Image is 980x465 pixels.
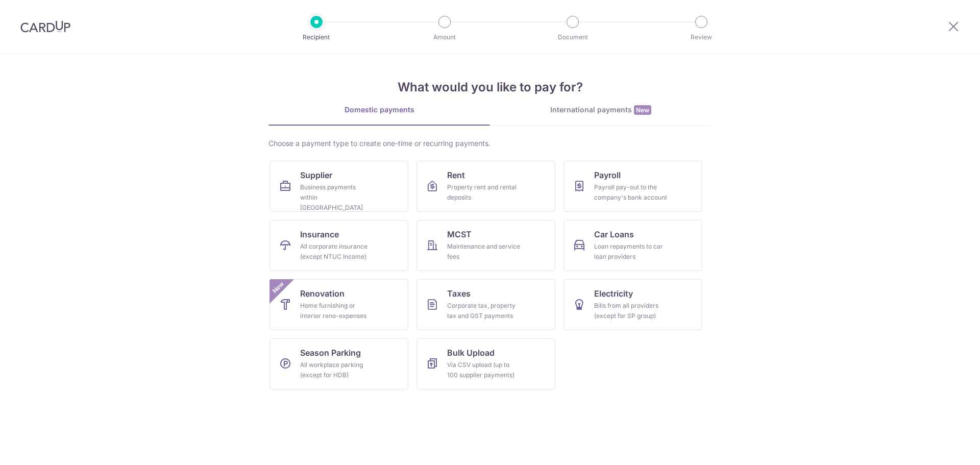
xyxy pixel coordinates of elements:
[269,220,408,271] a: InsuranceAll corporate insurance (except NTUC Income)
[416,220,555,271] a: MCSTMaintenance and service fees
[447,287,471,300] span: Taxes
[300,287,345,300] span: Renovation
[634,105,651,115] span: New
[447,228,472,240] span: MCST
[268,78,712,96] h4: What would you like to pay for?
[300,228,339,240] span: Insurance
[563,220,702,271] a: Car LoansLoan repayments to car loan providers
[447,241,521,262] div: Maintenance and service fees
[447,347,495,359] span: Bulk Upload
[447,182,521,203] div: Property rent and rental deposits
[269,279,408,330] a: RenovationHome furnishing or interior reno-expensesNew
[300,241,374,262] div: All corporate insurance (except NTUC Income)
[300,169,332,181] span: Supplier
[594,287,633,300] span: Electricity
[594,169,621,181] span: Payroll
[594,182,668,203] div: Payroll pay-out to the company's bank account
[594,228,634,240] span: Car Loans
[447,301,521,321] div: Corporate tax, property tax and GST payments
[300,360,374,380] div: All workplace parking (except for HDB)
[664,32,739,42] p: Review
[279,32,354,42] p: Recipient
[300,347,361,359] span: Season Parking
[269,161,408,212] a: SupplierBusiness payments within [GEOGRAPHIC_DATA]
[269,338,408,389] a: Season ParkingAll workplace parking (except for HDB)
[563,279,702,330] a: ElectricityBills from all providers (except for SP group)
[300,301,374,321] div: Home furnishing or interior reno-expenses
[563,161,702,212] a: PayrollPayroll pay-out to the company's bank account
[447,360,521,380] div: Via CSV upload (up to 100 supplier payments)
[594,301,668,321] div: Bills from all providers (except for SP group)
[594,241,668,262] div: Loan repayments to car loan providers
[20,20,70,33] img: CardUp
[268,138,712,149] div: Choose a payment type to create one-time or recurring payments.
[270,279,287,296] span: New
[268,105,490,115] div: Domestic payments
[416,279,555,330] a: TaxesCorporate tax, property tax and GST payments
[447,169,465,181] span: Rent
[535,32,610,42] p: Document
[416,161,555,212] a: RentProperty rent and rental deposits
[490,105,712,115] div: International payments
[300,182,374,213] div: Business payments within [GEOGRAPHIC_DATA]
[407,32,482,42] p: Amount
[416,338,555,389] a: Bulk UploadVia CSV upload (up to 100 supplier payments)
